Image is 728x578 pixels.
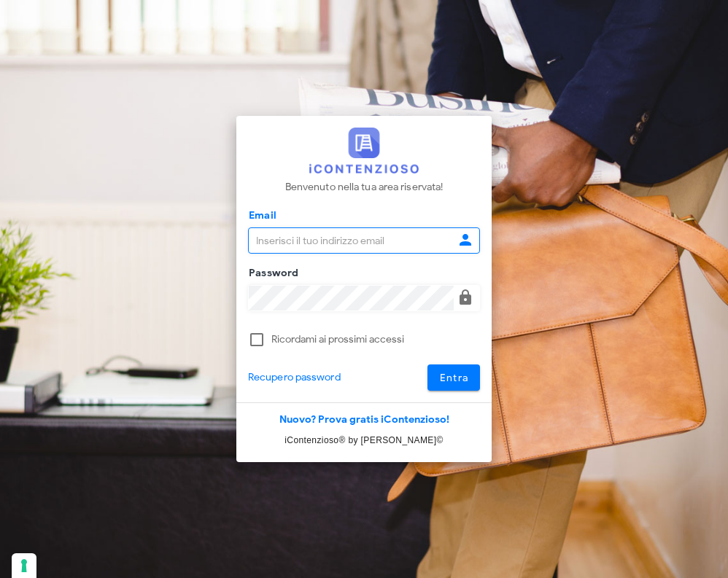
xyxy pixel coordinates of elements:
button: Entra [427,364,481,391]
label: Password [244,266,299,281]
input: Inserisci il tuo indirizzo email [249,228,454,253]
span: Entra [439,372,469,384]
p: iContenzioso® by [PERSON_NAME]© [236,433,492,448]
p: Benvenuto nella tua area riservata! [285,179,444,195]
button: Le tue preferenze relative al consenso per le tecnologie di tracciamento [12,553,36,578]
a: Nuovo? Prova gratis iContenzioso! [279,413,449,426]
label: Ricordami ai prossimi accessi [271,332,480,347]
a: Recupero password [248,370,341,386]
label: Email [244,208,276,223]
